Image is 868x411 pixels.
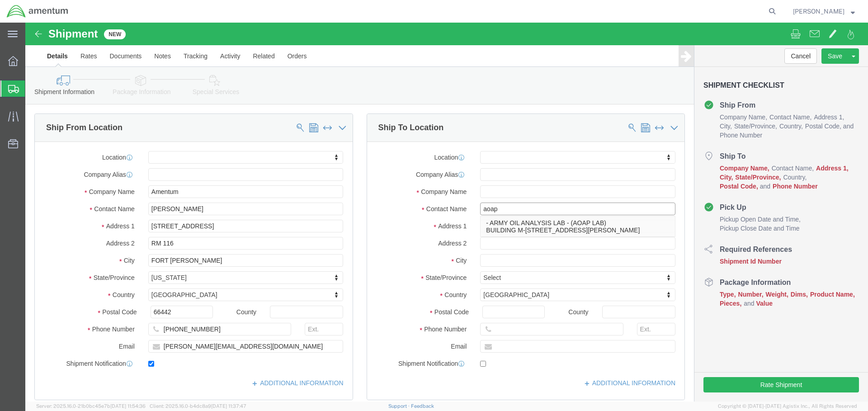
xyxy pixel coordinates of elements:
span: Copyright © [DATE]-[DATE] Agistix Inc., All Rights Reserved [718,402,857,410]
iframe: FS Legacy Container [25,23,868,402]
span: Server: 2025.16.0-21b0bc45e7b [36,403,146,409]
a: Feedback [411,403,434,409]
a: Support [388,403,411,409]
span: Karen Bowman [793,6,844,16]
span: Client: 2025.16.0-b4dc8a9 [150,403,246,409]
span: [DATE] 11:37:47 [211,403,246,409]
img: logo [6,5,69,18]
span: [DATE] 11:54:36 [110,403,146,409]
button: [PERSON_NAME] [793,6,855,17]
